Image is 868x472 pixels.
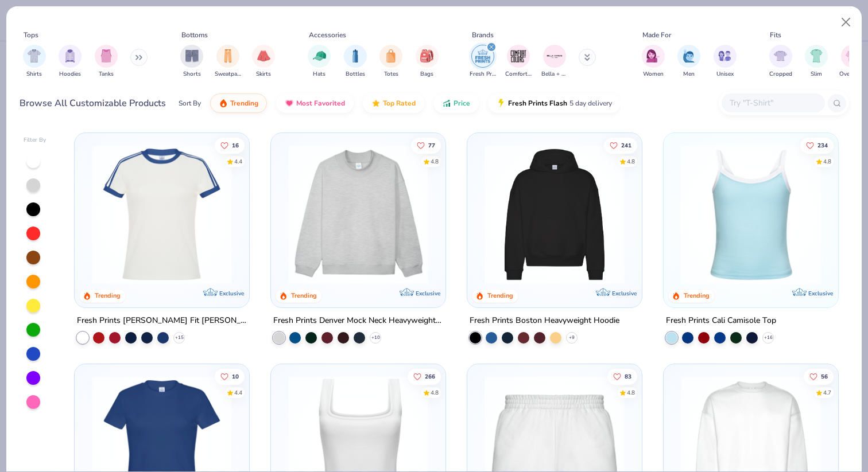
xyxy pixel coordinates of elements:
span: Sweatpants [215,70,241,79]
img: Tanks Image [100,49,113,63]
button: Most Favorited [276,93,354,113]
div: Fresh Prints Boston Heavyweight Hoodie [470,314,619,328]
span: Fresh Prints [470,70,496,79]
span: Skirts [256,70,271,79]
div: filter for Skirts [252,45,275,79]
span: Shirts [26,70,42,79]
div: filter for Shorts [180,45,203,79]
button: filter button [677,45,700,79]
div: Accessories [309,30,346,40]
div: filter for Comfort Colors [505,45,532,79]
span: Totes [384,70,398,79]
span: + 9 [569,334,575,341]
span: 16 [232,142,239,148]
div: Filter By [24,136,46,145]
span: 77 [428,142,435,148]
div: Brands [472,30,494,40]
span: Bags [420,70,433,79]
span: + 10 [371,334,380,341]
div: 4.7 [823,388,831,397]
img: Unisex Image [718,49,731,63]
div: Fresh Prints [PERSON_NAME] Fit [PERSON_NAME] Shirt with Stripes [77,314,247,328]
img: trending.gif [219,99,228,108]
span: Exclusive [612,290,637,297]
span: Oversized [839,70,865,79]
div: Fresh Prints Cali Camisole Top [666,314,776,328]
div: filter for Bottles [344,45,367,79]
button: Fresh Prints Flash5 day delivery [488,93,621,113]
div: filter for Women [642,45,665,79]
span: Price [454,99,470,108]
button: filter button [769,45,792,79]
button: Like [800,137,834,153]
div: Fits [770,30,781,40]
div: 4.8 [823,157,831,166]
input: Try "T-Shirt" [728,96,817,110]
div: 4.8 [627,157,635,166]
button: Like [408,368,441,384]
img: Oversized Image [846,49,859,63]
span: Shorts [183,70,201,79]
button: filter button [23,45,46,79]
img: a90f7c54-8796-4cb2-9d6e-4e9644cfe0fe [434,145,586,284]
img: f5d85501-0dbb-4ee4-b115-c08fa3845d83 [282,145,434,284]
button: filter button [344,45,367,79]
span: + 16 [764,334,772,341]
span: Bella + Canvas [541,70,568,79]
img: Totes Image [385,49,397,63]
span: Cropped [769,70,792,79]
button: filter button [95,45,118,79]
div: filter for Slim [805,45,828,79]
button: Like [604,137,637,153]
span: Comfort Colors [505,70,532,79]
button: filter button [379,45,402,79]
span: + 15 [175,334,184,341]
div: Bottoms [181,30,208,40]
span: Hats [313,70,325,79]
div: filter for Hoodies [59,45,82,79]
div: filter for Bella + Canvas [541,45,568,79]
span: Exclusive [219,290,244,297]
img: a25d9891-da96-49f3-a35e-76288174bf3a [675,145,827,284]
span: 241 [621,142,631,148]
img: Hats Image [313,49,326,63]
button: filter button [505,45,532,79]
img: Shirts Image [28,49,41,63]
div: filter for Unisex [714,45,737,79]
button: Top Rated [363,93,424,113]
img: e5540c4d-e74a-4e58-9a52-192fe86bec9f [86,145,238,284]
button: filter button [59,45,82,79]
button: filter button [541,45,568,79]
button: filter button [805,45,828,79]
span: Exclusive [808,290,832,297]
img: Women Image [646,49,660,63]
button: Close [835,11,857,33]
button: filter button [215,45,241,79]
span: Most Favorited [296,99,345,108]
span: Bottles [346,70,365,79]
img: Fresh Prints Image [474,48,491,65]
div: filter for Hats [308,45,331,79]
span: Women [643,70,664,79]
img: Hoodies Image [64,49,76,63]
span: Fresh Prints Flash [508,99,567,108]
img: Bottles Image [349,49,362,63]
button: filter button [308,45,331,79]
img: flash.gif [497,99,506,108]
span: Tanks [99,70,114,79]
button: filter button [416,45,439,79]
span: 83 [625,373,631,379]
div: 4.4 [235,157,243,166]
div: filter for Totes [379,45,402,79]
div: filter for Men [677,45,700,79]
span: 234 [817,142,828,148]
div: 4.8 [431,157,439,166]
img: Sweatpants Image [222,49,234,63]
button: Price [433,93,479,113]
img: Bella + Canvas Image [546,48,563,65]
div: filter for Cropped [769,45,792,79]
button: Like [804,368,834,384]
button: filter button [180,45,203,79]
span: Unisex [716,70,734,79]
div: Tops [24,30,38,40]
